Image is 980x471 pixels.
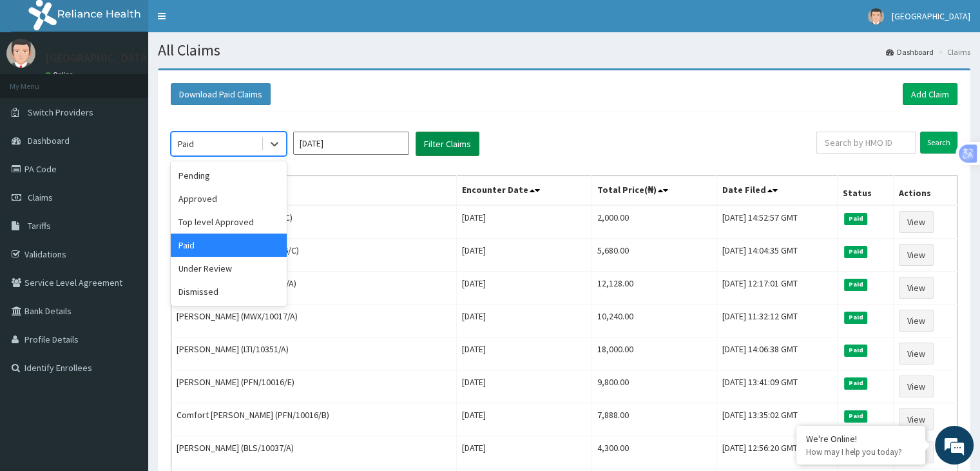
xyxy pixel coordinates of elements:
span: Claims [28,192,53,203]
a: Add Claim [903,83,957,105]
td: 18,000.00 [591,337,716,370]
span: Paid [844,213,867,225]
td: [DATE] [457,337,592,370]
td: Comfort [PERSON_NAME] (PFN/10016/B) [171,403,457,436]
div: Minimize live chat window [211,6,242,37]
input: Select Month and Year [293,132,409,155]
div: Under Review [171,257,287,280]
span: [GEOGRAPHIC_DATA] [892,10,970,22]
a: View [899,211,934,233]
span: Paid [844,410,867,422]
p: [GEOGRAPHIC_DATA] [45,52,151,64]
img: d_794563401_company_1708531726252_794563401 [24,65,52,97]
input: Search by HMO ID [816,132,916,154]
div: Chat with us now [67,72,216,89]
p: How may I help you today? [806,446,916,457]
div: Approved [171,187,287,210]
td: [PERSON_NAME] (GOM/10026/C) [171,239,457,272]
td: [DATE] [457,403,592,436]
td: [DATE] [457,370,592,403]
th: Actions [893,176,957,206]
div: Pending [171,164,287,187]
td: 9,800.00 [591,370,716,403]
td: [PERSON_NAME] (PFN/10016/E) [171,370,457,403]
span: Paid [844,279,867,290]
td: [DATE] 14:04:35 GMT [716,239,837,272]
td: [DATE] [457,305,592,337]
td: [PERSON_NAME] (PPM/10002/A) [171,272,457,305]
td: 7,888.00 [591,403,716,436]
th: Total Price(₦) [591,176,716,206]
div: Dismissed [171,280,287,303]
img: User Image [868,8,884,25]
a: View [899,310,934,332]
textarea: Type your message and hit 'Enter' [6,325,245,370]
td: [PERSON_NAME] (TLF/10053/C) [171,205,457,239]
span: Paid [844,377,867,389]
td: [DATE] 14:52:57 GMT [716,205,837,239]
h1: All Claims [158,42,970,59]
td: [DATE] [457,436,592,469]
td: [DATE] [457,239,592,272]
td: [DATE] 11:32:12 GMT [716,305,837,337]
button: Filter Claims [416,132,479,156]
td: 12,128.00 [591,272,716,305]
th: Encounter Date [457,176,592,206]
td: [DATE] 14:06:38 GMT [716,337,837,370]
div: Paid [178,137,194,150]
a: View [899,408,934,430]
span: Switch Providers [28,106,93,118]
span: Paid [844,345,867,356]
span: Dashboard [28,135,70,146]
span: Paid [844,312,867,323]
th: Status [838,176,894,206]
a: View [899,277,934,299]
td: [DATE] 13:41:09 GMT [716,370,837,403]
span: We're online! [75,149,178,279]
td: 5,680.00 [591,239,716,272]
span: Tariffs [28,220,51,232]
td: [DATE] 13:35:02 GMT [716,403,837,436]
a: View [899,376,934,397]
th: Date Filed [716,176,837,206]
th: Name [171,176,457,206]
div: Paid [171,234,287,257]
td: [PERSON_NAME] (MWX/10017/A) [171,305,457,337]
button: Download Paid Claims [171,83,271,105]
div: We're Online! [806,433,916,445]
a: Online [45,70,76,79]
td: [DATE] 12:56:20 GMT [716,436,837,469]
a: View [899,244,934,266]
td: [DATE] [457,272,592,305]
a: View [899,343,934,365]
td: [DATE] [457,205,592,239]
td: [PERSON_NAME] (LTI/10351/A) [171,337,457,370]
input: Search [920,132,957,154]
li: Claims [935,46,970,57]
td: 10,240.00 [591,305,716,337]
span: Paid [844,246,867,257]
td: [DATE] 12:17:01 GMT [716,272,837,305]
div: Top level Approved [171,210,287,234]
img: User Image [6,39,35,68]
a: Dashboard [886,46,934,57]
td: 4,300.00 [591,436,716,469]
td: 2,000.00 [591,205,716,239]
td: [PERSON_NAME] (BLS/10037/A) [171,436,457,469]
